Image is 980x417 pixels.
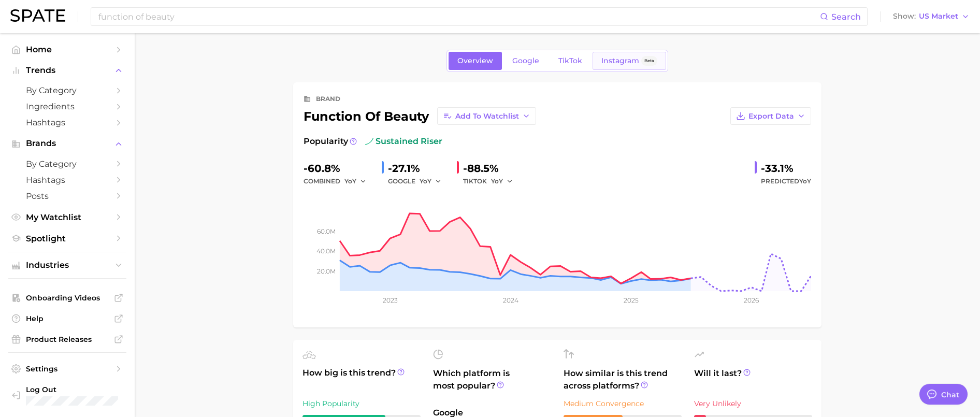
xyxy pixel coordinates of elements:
[8,231,126,247] a: Spotlight
[8,41,126,57] a: Home
[26,102,109,111] span: Ingredients
[26,139,109,148] span: Brands
[365,137,373,146] img: sustained riser
[302,397,421,410] div: High Popularity
[8,82,126,98] a: by Category
[503,52,548,70] a: Google
[491,177,503,185] span: YoY
[304,135,348,148] span: Popularity
[302,367,421,392] span: How big is this trend?
[564,367,682,392] span: How similar is this trend across platforms?
[919,13,958,19] span: US Market
[463,175,520,188] div: TIKTOK
[388,160,449,177] div: -27.1%
[316,93,340,105] div: brand
[694,397,812,410] div: Very Unlikely
[748,112,794,121] span: Export Data
[550,52,591,70] a: TikTok
[831,12,861,22] span: Search
[624,296,639,304] tspan: 2025
[491,175,513,188] button: YoY
[463,160,520,177] div: -88.5%
[457,56,493,65] span: Overview
[304,175,373,188] div: combined
[8,98,126,114] a: Ingredients
[26,191,109,201] span: Posts
[8,382,126,409] a: Log out. Currently logged in with e-mail keely.mccormick@prosehair.com.
[344,177,356,185] span: YoY
[26,118,109,127] span: Hashtags
[26,385,147,394] span: Log Out
[8,311,126,326] a: Help
[26,293,109,303] span: Onboarding Videos
[564,397,682,410] div: Medium Convergence
[97,8,820,25] input: Search here for a brand, industry, or ingredient
[304,160,373,177] div: -60.8%
[503,296,518,304] tspan: 2024
[799,177,811,185] span: YoY
[26,364,109,373] span: Settings
[433,367,551,401] span: Which platform is most popular?
[593,52,666,70] a: InstagramBeta
[26,335,109,344] span: Product Releases
[26,314,109,323] span: Help
[420,175,442,188] button: YoY
[420,177,431,185] span: YoY
[26,159,109,169] span: by Category
[558,56,582,65] span: TikTok
[8,114,126,131] a: Hashtags
[8,63,126,78] button: Trends
[8,188,126,204] a: Posts
[388,175,449,188] div: GOOGLE
[761,175,811,188] span: Predicted
[601,56,639,65] span: Instagram
[437,107,536,125] button: Add to Watchlist
[455,112,519,121] span: Add to Watchlist
[8,172,126,188] a: Hashtags
[8,332,126,347] a: Product Releases
[761,160,811,177] div: -33.1%
[26,45,109,54] span: Home
[8,136,126,151] button: Brands
[730,107,811,125] button: Export Data
[512,56,539,65] span: Google
[26,261,109,270] span: Industries
[8,156,126,172] a: by Category
[26,234,109,243] span: Spotlight
[644,56,654,65] span: Beta
[890,10,972,23] button: ShowUS Market
[893,13,916,19] span: Show
[449,52,502,70] a: Overview
[344,175,367,188] button: YoY
[744,296,759,304] tspan: 2026
[304,107,536,125] div: function of beauty
[365,135,442,148] span: sustained riser
[26,66,109,75] span: Trends
[8,290,126,306] a: Onboarding Videos
[26,175,109,185] span: Hashtags
[26,212,109,222] span: My Watchlist
[8,209,126,225] a: My Watchlist
[694,367,812,392] span: Will it last?
[383,296,398,304] tspan: 2023
[8,257,126,273] button: Industries
[10,9,65,22] img: SPATE
[8,361,126,377] a: Settings
[26,85,109,95] span: by Category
